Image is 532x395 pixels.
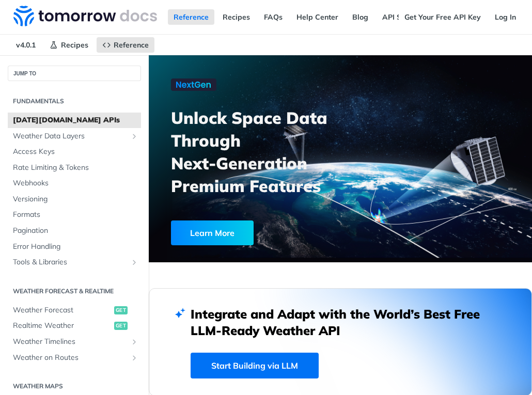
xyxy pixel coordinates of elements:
a: Weather Forecastget [8,303,141,318]
button: Show subpages for Weather Timelines [130,338,138,346]
a: Learn More [171,220,316,245]
span: get [114,306,128,314]
span: [DATE][DOMAIN_NAME] APIs [13,115,138,125]
span: Weather Forecast [13,305,112,315]
span: Tools & Libraries [13,257,128,267]
span: Pagination [13,226,138,236]
a: Weather Data LayersShow subpages for Weather Data Layers [8,129,141,144]
h3: Unlock Space Data Through Next-Generation Premium Features [171,106,352,197]
button: Show subpages for Weather Data Layers [130,132,138,140]
span: Recipes [61,40,88,50]
span: Error Handling [13,242,138,252]
button: JUMP TO [8,66,141,81]
span: Reference [114,40,149,50]
span: Weather Timelines [13,337,128,347]
a: Tools & LibrariesShow subpages for Tools & Libraries [8,255,141,270]
a: Get Your Free API Key [399,9,487,25]
span: Weather on Routes [13,353,128,363]
a: Recipes [217,9,256,25]
a: Recipes [44,37,94,53]
h2: Integrate and Adapt with the World’s Best Free LLM-Ready Weather API [191,306,490,339]
div: Learn More [171,220,254,245]
img: NextGen [171,78,216,91]
a: Pagination [8,223,141,239]
h2: Fundamentals [8,97,141,106]
span: Versioning [13,194,138,204]
button: Show subpages for Weather on Routes [130,354,138,362]
a: Help Center [291,9,344,25]
span: Formats [13,210,138,220]
a: Reference [97,37,154,53]
a: Webhooks [8,176,141,191]
h2: Weather Forecast & realtime [8,287,141,296]
a: Blog [347,9,374,25]
span: Weather Data Layers [13,131,128,141]
span: Access Keys [13,147,138,157]
a: Access Keys [8,144,141,160]
span: Rate Limiting & Tokens [13,163,138,173]
button: Show subpages for Tools & Libraries [130,258,138,266]
span: v4.0.1 [10,37,41,53]
a: Reference [168,9,214,25]
a: Weather on RoutesShow subpages for Weather on Routes [8,350,141,366]
a: Realtime Weatherget [8,318,141,334]
a: Versioning [8,192,141,207]
a: Start Building via LLM [191,353,319,378]
img: Tomorrow.io Weather API Docs [13,6,157,26]
span: get [114,322,128,330]
h2: Weather Maps [8,382,141,391]
span: Realtime Weather [13,321,112,331]
a: Log In [489,9,522,25]
a: Rate Limiting & Tokens [8,160,141,176]
a: [DATE][DOMAIN_NAME] APIs [8,113,141,128]
span: Webhooks [13,178,138,188]
a: API Status [377,9,425,25]
a: FAQs [258,9,288,25]
a: Weather TimelinesShow subpages for Weather Timelines [8,334,141,350]
a: Error Handling [8,239,141,255]
a: Formats [8,207,141,223]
